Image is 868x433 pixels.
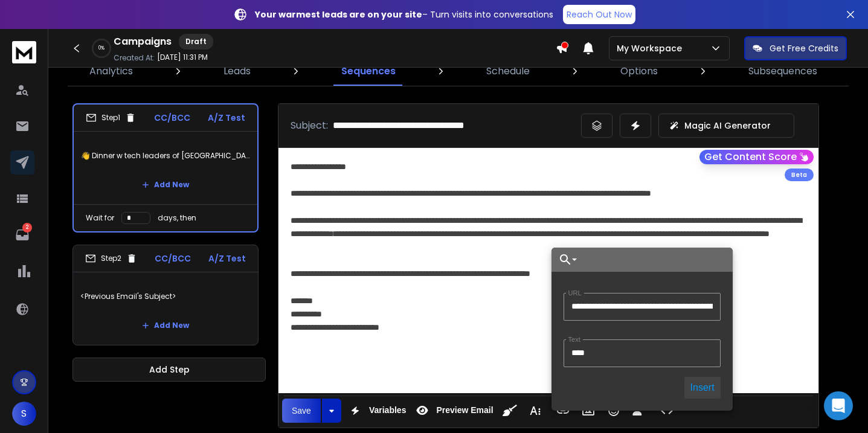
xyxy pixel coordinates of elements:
p: Analytics [89,64,133,79]
p: <Previous Email's Subject> [80,280,251,313]
img: logo [12,41,36,63]
p: CC/BCC [155,252,191,265]
a: Analytics [82,57,140,86]
button: Variables [344,399,409,423]
button: S [12,402,36,426]
p: CC/BCC [154,112,190,124]
label: URL [566,289,584,297]
button: Emoticons [602,399,625,423]
button: Get Free Credits [744,36,847,60]
button: Add New [132,313,199,338]
button: Insert [684,377,721,399]
p: Get Free Credits [770,42,838,54]
div: Open Intercom Messenger [824,391,853,420]
div: Beta [785,168,814,181]
p: Wait for [86,213,114,223]
a: Subsequences [741,57,825,86]
p: days, then [158,213,196,223]
li: Step2CC/BCCA/Z Test<Previous Email's Subject>Add New [72,245,259,345]
button: Save [282,399,321,423]
button: Insert Image (⌘P) [577,399,600,423]
button: Clean HTML [498,399,521,423]
a: Reach Out Now [563,5,635,24]
button: Insert Unsubscribe Link [628,399,651,423]
p: – Turn visits into conversations [255,8,553,21]
p: Subject: [291,118,328,133]
p: Created At: [114,53,155,63]
div: Draft [179,34,213,50]
a: Sequences [334,57,403,86]
a: Options [613,57,665,86]
span: Preview Email [434,405,495,415]
p: Subsequences [748,64,817,79]
p: Reach Out Now [567,8,632,21]
p: 2 [22,223,32,233]
p: A/Z Test [208,112,245,124]
p: Options [620,64,658,79]
a: Schedule [479,57,537,86]
label: Text [566,336,583,344]
p: 👋 Dinner w tech leaders of [GEOGRAPHIC_DATA]? [81,139,250,173]
h1: Campaigns [114,34,172,49]
p: A/Z Test [208,252,246,265]
div: Step 2 [85,253,137,264]
div: Step 1 [86,112,136,123]
p: 0 % [98,45,104,52]
button: Get Content Score [699,150,814,164]
button: More Text [524,399,547,423]
p: Sequences [341,64,396,79]
p: Schedule [486,64,530,79]
a: 2 [10,223,34,247]
button: Add Step [72,358,266,382]
p: Leads [223,64,251,79]
a: Leads [216,57,258,86]
p: [DATE] 11:31 PM [157,53,208,62]
li: Step1CC/BCCA/Z Test👋 Dinner w tech leaders of [GEOGRAPHIC_DATA]?Add NewWait fordays, then [72,103,259,233]
button: Code View [655,399,678,423]
p: My Workspace [617,42,687,54]
button: Insert Link (⌘K) [551,399,574,423]
button: Add New [132,173,199,197]
span: Variables [367,405,409,415]
button: Magic AI Generator [658,114,794,138]
button: Preview Email [411,399,495,423]
p: Magic AI Generator [684,120,771,132]
strong: Your warmest leads are on your site [255,8,422,21]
